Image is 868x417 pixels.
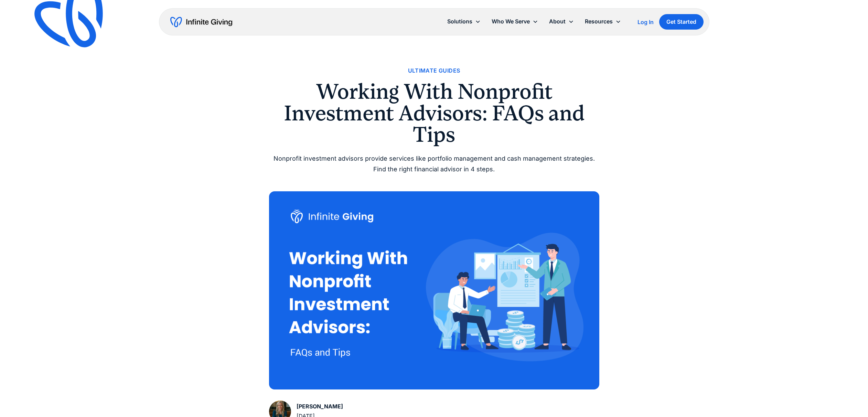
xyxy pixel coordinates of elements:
[442,14,486,29] div: Solutions
[447,17,472,26] div: Solutions
[579,14,626,29] div: Resources
[585,17,613,26] div: Resources
[637,18,654,26] a: Log In
[297,402,343,411] div: [PERSON_NAME]
[549,17,566,26] div: About
[408,66,460,75] a: Ultimate Guides
[492,17,530,26] div: Who We Serve
[544,14,579,29] div: About
[269,153,599,174] div: Nonprofit investment advisors provide services like portfolio management and cash management stra...
[659,14,704,30] a: Get Started
[486,14,544,29] div: Who We Serve
[637,19,654,25] div: Log In
[170,17,232,28] a: home
[269,81,599,145] h1: Working With Nonprofit Investment Advisors: FAQs and Tips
